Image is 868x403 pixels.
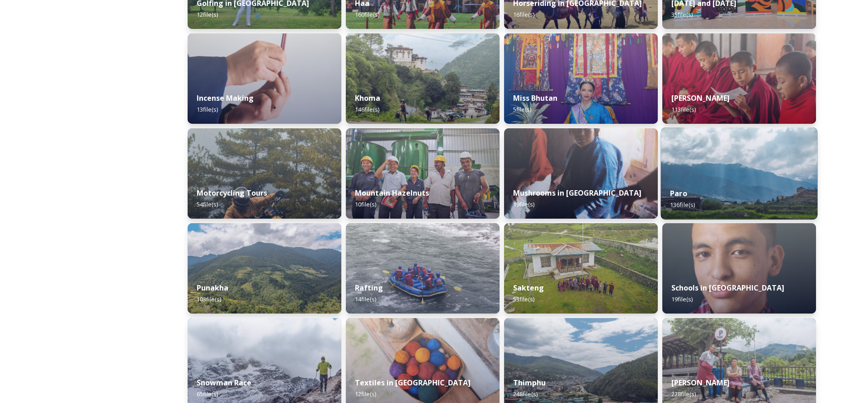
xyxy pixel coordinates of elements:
strong: Miss Bhutan [513,93,557,103]
span: 12 file(s) [197,10,218,19]
span: 10 file(s) [355,200,376,208]
span: 35 file(s) [671,10,693,19]
span: 103 file(s) [197,295,221,303]
img: _SCH7798.jpg [504,128,658,219]
span: 14 file(s) [355,295,376,303]
img: Sakteng%2520070723%2520by%2520Nantawat-5.jpg [504,223,658,314]
strong: Snowman Race [197,378,251,388]
span: 160 file(s) [355,10,379,19]
span: 53 file(s) [513,295,534,303]
img: Mongar%2520and%2520Dametshi%2520110723%2520by%2520Amp%2520Sripimanwat-9.jpg [662,33,816,124]
strong: Schools in [GEOGRAPHIC_DATA] [671,283,784,293]
span: 248 file(s) [513,390,538,398]
strong: Paro [670,188,687,198]
img: 2022-10-01%252012.59.42.jpg [188,223,341,314]
strong: Textiles in [GEOGRAPHIC_DATA] [355,378,471,388]
img: Miss%2520Bhutan%2520Tashi%2520Choden%25205.jpg [504,33,658,124]
span: 146 file(s) [355,105,379,113]
span: 65 file(s) [197,390,218,398]
img: f73f969a-3aba-4d6d-a863-38e7472ec6b1.JPG [346,223,500,314]
strong: Mountain Hazelnuts [355,188,429,198]
strong: Rafting [355,283,383,293]
strong: [PERSON_NAME] [671,93,730,103]
img: By%2520Leewang%2520Tobgay%252C%2520President%252C%2520The%2520Badgers%2520Motorcycle%2520Club%252... [188,128,341,219]
strong: [PERSON_NAME] [671,378,730,388]
span: 16 file(s) [513,10,534,19]
span: 13 file(s) [197,105,218,113]
img: Khoma%2520130723%2520by%2520Amp%2520Sripimanwat-7.jpg [346,33,500,124]
strong: Sakteng [513,283,544,293]
span: 19 file(s) [513,200,534,208]
img: _SCH2151_FINAL_RGB.jpg [662,223,816,314]
strong: Mushrooms in [GEOGRAPHIC_DATA] [513,188,642,198]
span: 113 file(s) [671,105,696,113]
span: 54 file(s) [197,200,218,208]
strong: Motorcycling Tours [197,188,267,198]
span: 12 file(s) [355,390,376,398]
span: 136 file(s) [670,201,695,209]
img: WattBryan-20170720-0740-P50.jpg [346,128,500,219]
strong: Khoma [355,93,380,103]
img: Paro%2520050723%2520by%2520Amp%2520Sripimanwat-20.jpg [661,127,818,220]
strong: Thimphu [513,378,546,388]
img: _SCH5631.jpg [188,33,341,124]
span: 19 file(s) [671,295,693,303]
strong: Incense Making [197,93,254,103]
strong: Punakha [197,283,228,293]
span: 5 file(s) [513,105,531,113]
span: 228 file(s) [671,390,696,398]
